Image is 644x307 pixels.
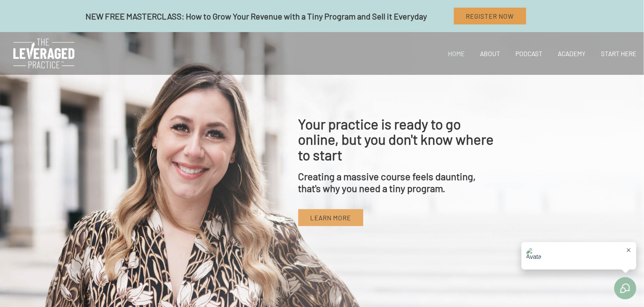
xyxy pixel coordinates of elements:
[298,170,476,194] span: Creating a massive course feels daunting, that's why you need a tiny program.
[435,40,644,66] nav: Site Navigation
[508,40,550,66] a: Podcast
[440,40,472,66] a: Home
[310,214,351,221] span: Learn More
[85,11,427,21] span: NEW FREE MASTERCLASS: How to Grow Your Revenue with a Tiny Program and Sell it Everyday
[550,40,593,66] a: Academy
[472,40,508,66] a: About
[13,39,74,68] img: The Leveraged Practice
[298,115,494,163] span: Your practice is ready to go online, but you don't know where to start
[298,209,363,226] a: Learn More
[454,8,526,24] a: Register Now
[593,40,644,66] a: Start Here
[466,12,514,20] span: Register Now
